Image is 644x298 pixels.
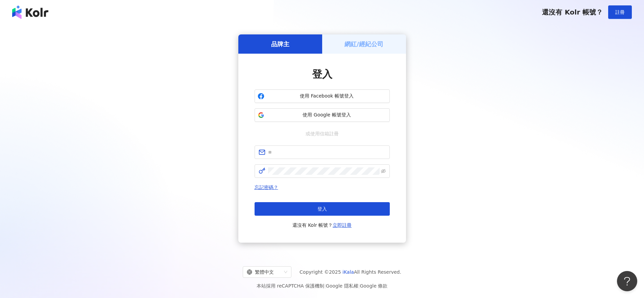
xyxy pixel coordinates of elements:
[360,283,387,289] a: Google 條款
[326,283,358,289] a: Google 隱私權
[542,8,603,16] span: 還沒有 Kolr 帳號？
[267,93,387,100] span: 使用 Facebook 帳號登入
[342,269,354,275] a: iKala
[255,202,390,216] button: 登入
[12,5,48,19] img: logo
[381,169,386,173] span: eye-invisible
[615,9,625,15] span: 註冊
[292,221,352,229] span: 還沒有 Kolr 帳號？
[344,40,383,48] h5: 網紅/經紀公司
[617,271,637,291] iframe: Help Scout Beacon - Open
[608,5,632,19] button: 註冊
[324,283,326,289] span: |
[257,282,387,290] span: 本站採用 reCAPTCHA 保護機制
[247,267,281,277] div: 繁體中文
[301,130,343,137] span: 或使用信箱註冊
[271,40,289,48] h5: 品牌主
[255,89,390,103] button: 使用 Facebook 帳號登入
[267,112,387,118] span: 使用 Google 帳號登入
[333,222,352,228] a: 立即註冊
[255,185,278,190] a: 忘記密碼？
[255,108,390,122] button: 使用 Google 帳號登入
[300,268,401,276] span: Copyright © 2025 All Rights Reserved.
[312,68,332,80] span: 登入
[317,206,327,212] span: 登入
[358,283,360,289] span: |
